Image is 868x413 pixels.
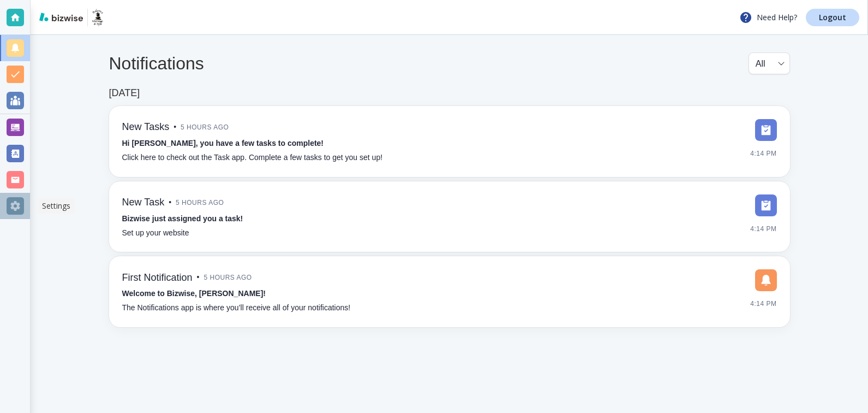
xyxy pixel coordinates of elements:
p: Click here to check out the Task app. Complete a few tasks to get you set up! [122,152,383,164]
strong: Hi [PERSON_NAME], you have a few tasks to complete! [122,139,324,147]
div: All [756,53,783,74]
strong: Welcome to Bizwise, [PERSON_NAME]! [122,289,266,298]
span: 5 hours ago [176,194,224,211]
a: Logout [806,9,859,26]
h6: New Task [122,197,165,209]
h4: Notifications [109,53,204,74]
img: DashboardSidebarTasks.svg [755,119,777,141]
span: 4:14 PM [750,221,776,237]
p: • [169,197,171,209]
img: DashboardSidebarNotification.svg [755,269,777,291]
a: New Tasks•5 hours agoHi [PERSON_NAME], you have a few tasks to complete!Click here to check out t... [109,106,790,177]
span: 4:14 PM [750,145,776,162]
a: First Notification•5 hours agoWelcome to Bizwise, [PERSON_NAME]!The Notifications app is where yo... [109,256,790,327]
a: New Task•5 hours agoBizwise just assigned you a task!Set up your website4:14 PM [109,181,790,252]
h6: New Tasks [122,121,170,133]
img: bizwise [39,13,83,21]
p: Set up your website [122,227,189,239]
p: • [197,272,200,284]
p: Logout [819,14,846,21]
span: 5 hours ago [181,119,229,135]
p: The Notifications app is where you’ll receive all of your notifications! [122,302,351,314]
img: DashboardSidebarTasks.svg [755,194,777,216]
p: Settings [42,200,70,211]
p: Need Help? [739,11,797,24]
span: 4:14 PM [750,296,776,312]
p: • [173,121,176,133]
h6: [DATE] [109,87,140,99]
h6: First Notification [122,272,193,284]
span: 5 hours ago [203,269,252,286]
img: Balance Massage and Spa [92,9,103,26]
strong: Bizwise just assigned you a task! [122,214,243,223]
